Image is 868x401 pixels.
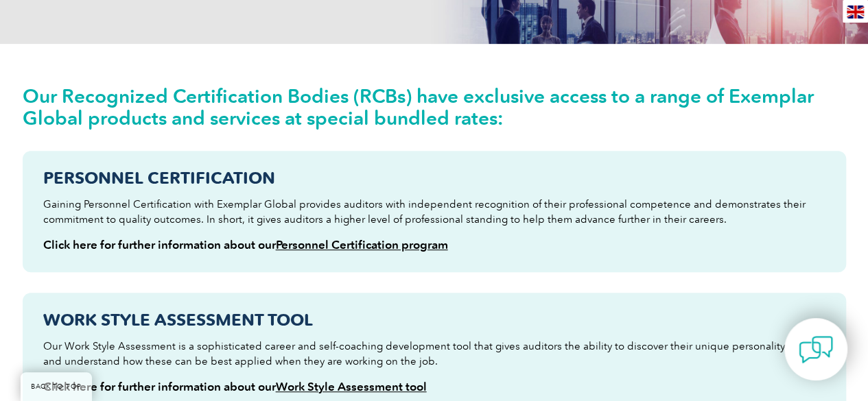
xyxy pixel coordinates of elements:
[43,238,825,252] h4: Click here for further information about our
[43,310,313,330] strong: Work Style Assessment tool
[276,238,448,252] a: Personnel Certification program
[21,372,92,401] a: BACK TO TOP
[43,339,825,369] p: Our Work Style Assessment is a sophisticated career and self-coaching development tool that gives...
[276,380,427,393] a: Work Style Assessment tool
[43,168,275,188] strong: Personnel Certification
[43,380,825,393] h4: Click here for further information about our
[43,197,825,227] p: Gaining Personnel Certification with Exemplar Global provides auditors with independent recogniti...
[23,85,846,129] h2: Our Recognized Certification Bodies (RCBs) have exclusive access to a range of Exemplar Global pr...
[847,5,864,19] img: en
[799,332,833,367] img: contact-chat.png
